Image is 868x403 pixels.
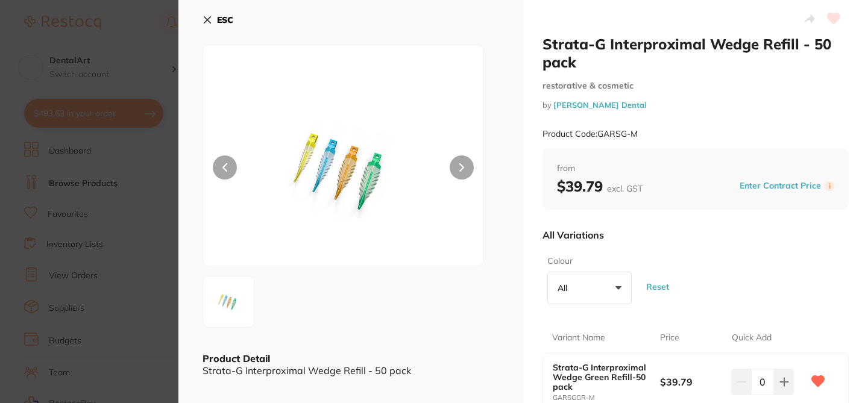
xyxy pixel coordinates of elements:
[547,272,632,304] button: All
[643,265,673,309] button: Reset
[203,365,499,376] div: Strata-G Interproximal Wedge Refill - 50 pack
[259,75,427,266] img: Zw
[732,332,772,344] p: Quick Add
[660,375,725,389] b: $39.79
[607,183,643,194] span: excl. GST
[203,352,270,364] b: Product Detail
[207,280,250,323] img: Zw
[542,129,638,139] small: Product Code: GARSG-M
[553,100,646,110] a: [PERSON_NAME] Dental
[557,163,834,175] span: from
[547,255,628,267] label: Colour
[557,177,643,195] b: $39.79
[203,10,233,30] button: ESC
[660,332,679,344] p: Price
[542,229,604,241] p: All Variations
[553,394,660,402] small: GARSGGR-M
[553,363,649,392] b: Strata-G Interproximal Wedge Green Refill-50 pack
[736,180,825,192] button: Enter Contract Price
[217,14,233,25] b: ESC
[542,35,849,71] h2: Strata-G Interproximal Wedge Refill - 50 pack
[825,181,834,191] label: i
[558,283,572,293] p: All
[542,101,849,110] small: by
[552,332,605,344] p: Variant Name
[542,81,849,91] small: restorative & cosmetic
